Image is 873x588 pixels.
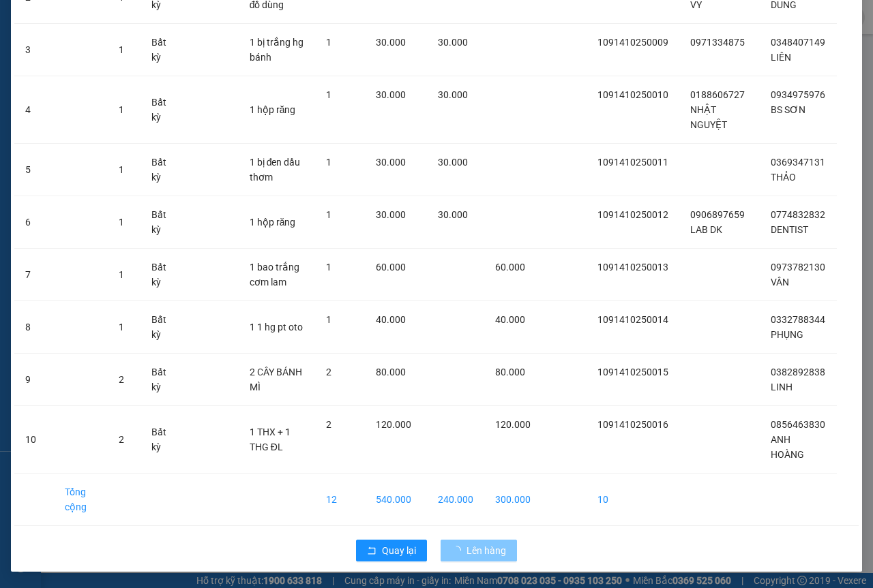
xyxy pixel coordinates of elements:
span: 0856463830 [771,419,825,430]
td: Bất kỳ [140,196,185,249]
span: 1 hộp răng [250,104,296,115]
li: 01 [PERSON_NAME] [6,30,260,47]
span: 1 [119,164,124,175]
span: Quay lại [382,543,416,558]
span: 1 [119,44,124,55]
span: 1 bị đen dầu thơm [250,157,301,183]
span: 30.000 [376,89,406,100]
td: Bất kỳ [140,144,185,196]
span: 1 hộp răng [250,217,296,228]
td: Bất kỳ [140,76,185,144]
td: 240.000 [427,474,484,526]
span: LAB DK [690,224,722,235]
span: 30.000 [438,157,468,168]
span: 30.000 [438,89,468,100]
td: Bất kỳ [140,24,185,76]
span: 1 [119,322,124,332]
span: 1 [326,209,331,220]
span: 1 [326,157,331,168]
span: environment [78,33,89,44]
span: 1 [326,37,331,48]
span: 30.000 [376,157,406,168]
span: 1091410250014 [597,314,668,325]
span: 2 [326,419,331,430]
span: 1091410250015 [597,367,668,377]
td: Bất kỳ [140,406,185,474]
li: 02523854854, 0913854356 [6,47,260,64]
span: Lên hàng [467,543,506,558]
span: ANH HOÀNG [771,434,804,460]
img: logo.jpg [6,6,74,74]
td: 5 [14,144,54,196]
span: 1 bao trắng cơm lam [250,262,299,288]
td: 9 [14,354,54,406]
span: 60.000 [495,262,525,273]
span: 30.000 [376,209,406,220]
td: 3 [14,24,54,76]
span: 0774832832 [771,209,825,220]
span: 0906897659 [690,209,745,220]
b: GỬI : 109 QL 13 [6,85,138,108]
span: 0332788344 [771,314,825,325]
span: 30.000 [438,209,468,220]
span: 1 bị trắng hg bánh [250,37,304,63]
span: 60.000 [376,262,406,273]
span: 1091410250013 [597,262,668,273]
span: 80.000 [376,367,406,377]
span: 1 [326,89,331,100]
span: NHẬT NGUYỆT [690,104,727,130]
button: Lên hàng [441,540,517,561]
span: 1 1 hg pt oto [250,322,303,332]
td: 7 [14,249,54,301]
span: 80.000 [495,367,525,377]
span: 2 CÂY BÁNH MÌ [250,367,302,392]
td: 12 [315,474,365,526]
span: 2 [119,374,124,385]
td: 4 [14,76,54,144]
span: 1 [119,217,124,228]
span: LINH [771,382,793,392]
td: 8 [14,301,54,354]
span: 1 [119,104,124,115]
td: 540.000 [365,474,427,526]
span: 0188606727 [690,89,745,100]
span: PHỤNG [771,329,803,340]
span: 0382892838 [771,367,825,377]
span: 30.000 [438,37,468,48]
span: THẢO [771,172,796,183]
span: 0971334875 [690,37,745,48]
td: 10 [14,406,54,474]
span: 1 THX + 1 THG ĐL [250,427,291,452]
span: 2 [326,367,331,377]
span: VÂN [771,277,789,288]
span: 120.000 [376,419,411,430]
b: [PERSON_NAME] [78,9,193,26]
span: 0369347131 [771,157,825,168]
span: 1 [119,269,124,280]
td: Bất kỳ [140,301,185,354]
span: BS SƠN [771,104,805,115]
span: 40.000 [376,314,406,325]
span: 1091410250010 [597,89,668,100]
td: Bất kỳ [140,249,185,301]
span: 1091410250011 [597,157,668,168]
span: LIÊN [771,52,791,63]
span: 0973782130 [771,262,825,273]
span: 1 [326,262,331,273]
span: rollback [367,546,376,557]
td: 300.000 [484,474,542,526]
span: 0348407149 [771,37,825,48]
span: 1 [326,314,331,325]
button: rollbackQuay lại [356,540,427,561]
span: DENTIST [771,224,808,235]
td: 10 [587,474,679,526]
span: 2 [119,434,124,445]
span: loading [452,546,467,555]
span: 1091410250012 [597,209,668,220]
span: phone [78,50,89,61]
td: Tổng cộng [54,474,108,526]
td: 6 [14,196,54,249]
span: 0934975976 [771,89,825,100]
td: Bất kỳ [140,354,185,406]
span: 120.000 [495,419,531,430]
